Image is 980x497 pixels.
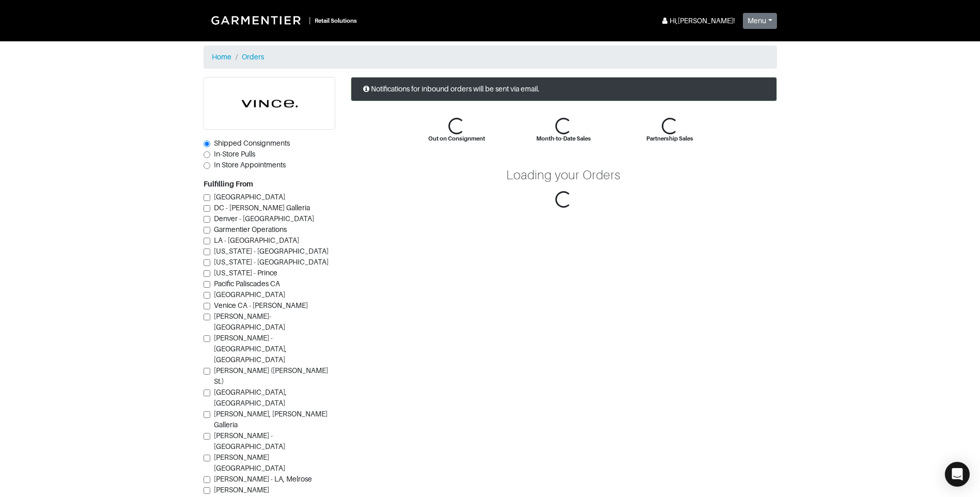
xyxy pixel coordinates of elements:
div: | [309,15,310,26]
input: [PERSON_NAME]-[GEOGRAPHIC_DATA] [204,314,210,320]
div: Hi, [PERSON_NAME] ! [660,15,735,26]
input: Venice CA - [PERSON_NAME] [204,303,210,309]
input: [PERSON_NAME] - [GEOGRAPHIC_DATA], [GEOGRAPHIC_DATA] [204,335,210,342]
img: cyAkLTq7csKWtL9WARqkkVaF.png [204,77,335,129]
input: Pacific Paliscades CA [204,281,210,288]
span: [PERSON_NAME], [PERSON_NAME] Galleria [214,410,328,429]
span: [PERSON_NAME]-[GEOGRAPHIC_DATA] [214,312,285,331]
span: [GEOGRAPHIC_DATA] [214,193,285,201]
input: In-Store Pulls [204,151,210,158]
span: [PERSON_NAME] ([PERSON_NAME] St.) [214,366,328,385]
input: [PERSON_NAME][GEOGRAPHIC_DATA]. [204,487,210,494]
input: [GEOGRAPHIC_DATA] [204,292,210,299]
label: Fulfilling From [204,179,253,190]
span: LA - [GEOGRAPHIC_DATA] [214,236,299,244]
div: Notifications for inbound orders will be sent via email. [351,77,777,101]
input: DC - [PERSON_NAME] Galleria [204,205,210,212]
input: Garmentier Operations [204,227,210,234]
span: [PERSON_NAME] - [GEOGRAPHIC_DATA] [214,431,285,451]
span: [PERSON_NAME][GEOGRAPHIC_DATA] [214,453,285,472]
span: In Store Appointments [214,161,286,169]
span: [US_STATE] - [GEOGRAPHIC_DATA] [214,258,329,266]
nav: breadcrumb [204,45,777,69]
input: [PERSON_NAME] - [GEOGRAPHIC_DATA] [204,433,210,440]
a: Home [212,53,231,61]
div: Month-to-Date Sales [536,134,591,143]
span: Shipped Consignments [214,139,290,147]
input: [US_STATE] - [GEOGRAPHIC_DATA] [204,259,210,266]
span: [PERSON_NAME] - LA, Melrose [214,475,312,483]
span: Pacific Paliscades CA [214,279,280,288]
span: Garmentier Operations [214,225,287,234]
input: [US_STATE] - Prince [204,270,210,277]
a: Orders [242,53,264,61]
div: Loading your Orders [506,168,621,183]
input: In Store Appointments [204,162,210,169]
input: [US_STATE] - [GEOGRAPHIC_DATA] [204,248,210,255]
small: Retail Solutions [315,18,357,24]
input: LA - [GEOGRAPHIC_DATA] [204,238,210,244]
div: Open Intercom Messenger [945,462,970,487]
span: [GEOGRAPHIC_DATA] [214,290,285,299]
input: [PERSON_NAME], [PERSON_NAME] Galleria [204,411,210,418]
input: [PERSON_NAME] - LA, Melrose [204,476,210,483]
input: [PERSON_NAME][GEOGRAPHIC_DATA] [204,455,210,461]
span: [US_STATE] - [GEOGRAPHIC_DATA] [214,247,329,255]
span: Venice CA - [PERSON_NAME] [214,301,308,309]
span: [PERSON_NAME] - [GEOGRAPHIC_DATA], [GEOGRAPHIC_DATA] [214,334,287,364]
div: Partnership Sales [646,134,693,143]
span: [US_STATE] - Prince [214,269,277,277]
img: Garmentier [206,10,309,30]
input: [GEOGRAPHIC_DATA], [GEOGRAPHIC_DATA] [204,390,210,396]
span: Denver - [GEOGRAPHIC_DATA] [214,214,314,223]
input: [PERSON_NAME] ([PERSON_NAME] St.) [204,368,210,375]
div: Out on Consignment [428,134,485,143]
span: DC - [PERSON_NAME] Galleria [214,204,310,212]
input: Denver - [GEOGRAPHIC_DATA] [204,216,210,223]
span: [GEOGRAPHIC_DATA], [GEOGRAPHIC_DATA] [214,388,287,407]
input: [GEOGRAPHIC_DATA] [204,194,210,201]
span: In-Store Pulls [214,150,255,158]
input: Shipped Consignments [204,141,210,147]
a: |Retail Solutions [204,8,361,32]
button: Menu [743,13,777,29]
